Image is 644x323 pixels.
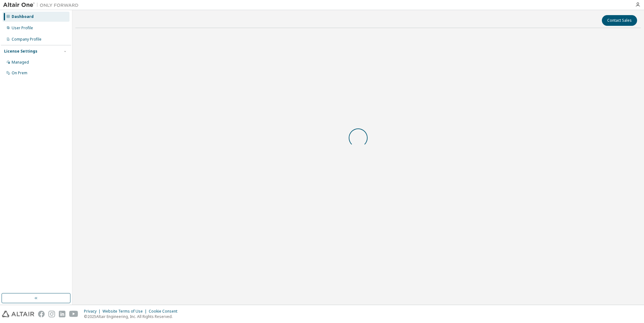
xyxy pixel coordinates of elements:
div: Company Profile [12,37,42,42]
img: linkedin.svg [59,311,65,317]
div: Website Terms of Use [103,309,149,314]
div: Dashboard [12,14,34,19]
div: On Prem [12,71,27,76]
div: Cookie Consent [149,309,181,314]
div: Privacy [84,309,103,314]
p: © 2025 Altair Engineering, Inc. All Rights Reserved. [84,314,181,319]
button: Contact Sales [602,15,637,26]
div: Managed [12,60,29,65]
div: License Settings [4,49,37,54]
img: Altair One [3,2,82,8]
div: User Profile [12,25,33,31]
img: instagram.svg [48,311,55,317]
img: altair_logo.svg [2,311,34,317]
img: youtube.svg [69,311,78,317]
img: facebook.svg [38,311,45,317]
